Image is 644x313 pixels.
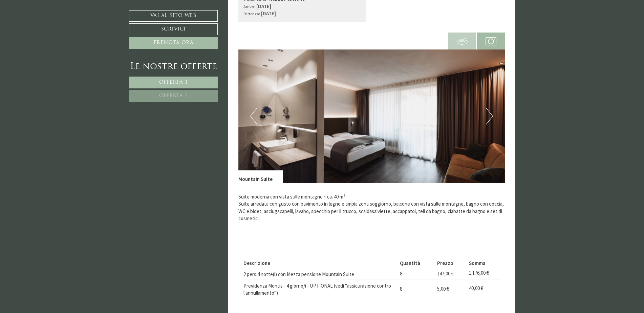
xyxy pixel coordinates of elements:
td: 8 [397,268,435,279]
div: Mountain Suite [238,170,283,183]
button: Invia [230,179,267,190]
span: Offerta 2 [159,93,188,99]
b: [DATE] [261,10,276,17]
button: Previous [250,108,257,125]
a: Prenota ora [129,37,218,49]
small: 11:16 [177,32,257,36]
img: 360-grad.svg [457,36,468,47]
b: [DATE] [256,3,271,9]
div: Lei [177,19,257,24]
td: 1.176,00 € [467,268,500,279]
a: Scrivici [129,23,218,35]
th: Somma [467,258,500,268]
a: Vai al sito web [129,10,218,22]
img: camera.svg [486,36,496,47]
small: Partenza: [243,11,260,16]
th: Prezzo [435,258,467,268]
th: Descrizione [243,258,398,268]
th: Quantità [397,258,435,268]
td: 2 pers.4 notte(i) con Mezza pensione Mountain Suite [243,268,398,279]
small: Arrivo: [243,4,255,9]
td: 40,00 € [467,279,500,298]
div: mercoledì [116,5,151,16]
img: image [238,49,505,183]
span: 5,00 € [437,286,449,292]
td: Previdenza Montis - 4 giorno/i - OPTIONAL (vedi "assicurazione contro l'annullamento") [243,279,398,298]
span: Offerta 1 [159,80,188,85]
div: Buon giorno, come possiamo aiutarla? [174,18,262,37]
button: Next [486,108,493,125]
div: Le nostre offerte [129,61,218,73]
td: 8 [397,279,435,298]
span: 147,00 € [437,270,454,277]
p: Suite moderna con vista sulle montagne ~ ca. 40 m² Suite arredata con gusto con pavimento in legn... [238,193,505,229]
